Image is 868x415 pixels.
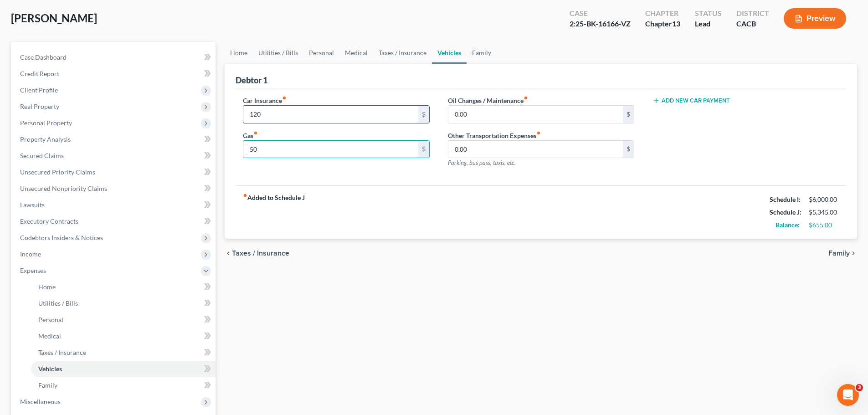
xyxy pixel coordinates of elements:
span: Family [828,250,850,257]
a: Personal [303,42,339,64]
a: Lawsuits [13,197,216,213]
i: fiber_manual_record [524,96,528,100]
button: Preview [784,8,846,29]
a: Family [467,42,497,64]
a: Home [31,279,216,295]
iframe: Intercom live chat [837,384,859,406]
a: Vehicles [31,361,216,377]
span: Unsecured Nonpriority Claims [20,184,107,192]
label: Oil Changes / Maintenance [448,96,528,105]
a: Case Dashboard [13,49,216,66]
span: Credit Report [20,70,59,77]
span: [PERSON_NAME] [11,11,97,25]
span: Miscellaneous [20,398,61,405]
a: Taxes / Insurance [373,42,432,64]
div: Chapter [645,8,680,19]
span: Personal Property [20,119,72,127]
i: fiber_manual_record [282,96,287,100]
div: Case [570,8,631,19]
span: Utilities / Bills [38,299,78,307]
label: Car Insurance [243,96,287,105]
span: Home [38,283,56,291]
span: Property Analysis [20,135,71,143]
span: Income [20,250,41,258]
label: Other Transportation Expenses [448,131,541,140]
span: Client Profile [20,86,58,94]
a: Home [225,42,253,64]
span: Codebtors Insiders & Notices [20,234,103,241]
a: Utilities / Bills [31,295,216,312]
div: $5,345.00 [809,208,839,217]
a: Medical [339,42,373,64]
div: Chapter [645,19,680,29]
a: Vehicles [432,42,467,64]
i: fiber_manual_record [536,131,541,135]
span: 13 [672,19,680,28]
a: Property Analysis [13,131,216,148]
input: -- [243,106,418,123]
i: fiber_manual_record [253,131,258,135]
span: Vehicles [38,365,62,373]
a: Secured Claims [13,148,216,164]
span: Case Dashboard [20,53,67,61]
span: Family [38,381,57,389]
strong: Schedule I: [770,195,801,203]
i: fiber_manual_record [243,193,247,198]
label: Gas [243,131,258,140]
i: chevron_right [850,250,857,257]
strong: Added to Schedule J [243,193,305,231]
a: Credit Report [13,66,216,82]
a: Family [31,377,216,394]
div: $ [418,141,429,158]
span: Real Property [20,102,59,110]
a: Personal [31,312,216,328]
input: -- [448,106,623,123]
span: Expenses [20,266,46,274]
div: Debtor 1 [236,75,267,86]
span: Taxes / Insurance [232,250,289,257]
span: Lawsuits [20,201,45,209]
div: $6,000.00 [809,195,839,204]
a: Utilities / Bills [253,42,303,64]
button: chevron_left Taxes / Insurance [225,250,289,257]
div: CACB [736,19,769,29]
span: Medical [38,332,61,340]
a: Unsecured Priority Claims [13,164,216,180]
div: $ [418,106,429,123]
input: -- [243,141,418,158]
button: Add New Car Payment [652,97,730,104]
strong: Schedule J: [770,208,801,216]
span: Executory Contracts [20,217,78,225]
strong: Balance: [776,221,800,229]
div: $ [623,141,634,158]
a: Taxes / Insurance [31,344,216,361]
div: District [736,8,769,19]
div: Lead [695,19,722,29]
span: Parking, bus pass, taxis, etc. [448,159,516,166]
a: Executory Contracts [13,213,216,230]
a: Unsecured Nonpriority Claims [13,180,216,197]
button: Family chevron_right [828,250,857,257]
div: 2:25-BK-16166-VZ [570,19,631,29]
span: Taxes / Insurance [38,348,86,356]
div: $ [623,106,634,123]
span: Unsecured Priority Claims [20,168,95,176]
input: -- [448,141,623,158]
div: Status [695,8,722,19]
span: Personal [38,316,63,323]
div: $655.00 [809,220,839,230]
a: Medical [31,328,216,344]
span: Secured Claims [20,152,64,159]
span: 3 [856,384,863,391]
i: chevron_left [225,250,232,257]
